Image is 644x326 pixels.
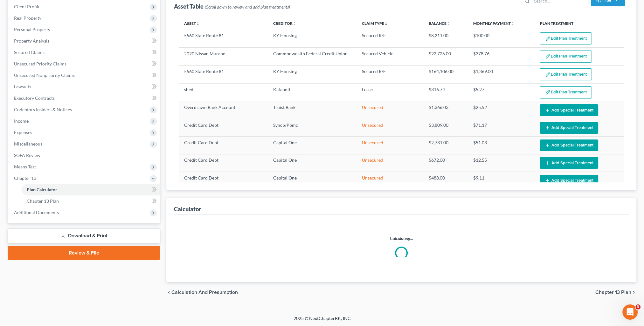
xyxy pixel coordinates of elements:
td: Syncb/Ppmc [268,119,357,136]
i: chevron_right [631,290,636,295]
td: $316.74 [424,84,468,101]
span: Unsecured Nonpriority Claims [14,72,75,78]
td: Lease [357,84,424,101]
td: Katapolt [268,84,357,101]
a: Creditorunfold_more [273,21,296,26]
a: Chapter 13 Plan [22,195,160,207]
td: 5560 State Route 81 [179,65,268,83]
span: SOFA Review [14,153,40,158]
span: Plan Calculator [27,187,57,192]
img: edit-pencil-c1479a1de80d8dea1e2430c2f745a3c6a07e9d7aa2eeffe225670001d78357a8.svg [545,36,551,41]
td: $51.03 [468,137,535,154]
p: Calculating... [179,235,624,241]
span: Chapter 13 Plan [27,198,59,204]
button: Chapter 13 Plan chevron_right [595,290,636,295]
td: Capital One [268,137,357,154]
td: $1,369.00 [468,65,535,83]
i: unfold_more [384,22,388,26]
td: $25.52 [468,101,535,119]
td: 5560 State Route 81 [179,30,268,48]
td: $1,366.03 [424,101,468,119]
i: chevron_left [166,290,171,295]
span: Income [14,118,29,124]
img: edit-pencil-c1479a1de80d8dea1e2430c2f745a3c6a07e9d7aa2eeffe225670001d78357a8.svg [545,72,551,77]
td: Capital One [268,154,357,172]
span: Additional Documents [14,210,59,215]
td: $164,106.00 [424,65,468,83]
span: Property Analysis [14,38,49,44]
td: $488.00 [424,172,468,189]
td: Unsecured [357,101,424,119]
a: Monthly Paymentunfold_more [473,21,515,26]
td: $8,211.00 [424,30,468,48]
button: Edit Plan Treatment [540,68,592,80]
span: Personal Property [14,27,50,32]
a: Unsecured Nonpriority Claims [9,70,160,81]
iframe: Intercom live chat [622,304,638,320]
td: Credit Card Debt [179,119,268,136]
td: Secured Vehicle [357,48,424,65]
td: $12.55 [468,154,535,172]
i: unfold_more [293,22,296,26]
span: Miscellaneous [14,141,42,146]
td: Unsecured [357,137,424,154]
td: Credit Card Debt [179,137,268,154]
a: Claim Typeunfold_more [362,21,388,26]
td: Credit Card Debt [179,172,268,189]
a: SOFA Review [9,150,160,161]
a: Property Analysis [9,35,160,47]
td: Unsecured [357,119,424,136]
button: chevron_left Calculation and Presumption [166,290,238,295]
td: KY Housing [268,30,357,48]
button: Add Special Treatment [540,139,598,151]
button: Edit Plan Treatment [540,32,592,44]
span: Secured Claims [14,50,45,55]
td: Truist Bank [268,101,357,119]
img: edit-pencil-c1479a1de80d8dea1e2430c2f745a3c6a07e9d7aa2eeffe225670001d78357a8.svg [545,54,551,59]
td: Unsecured [357,154,424,172]
div: Asset Table [174,3,290,10]
td: $5.27 [468,84,535,101]
span: (Scroll down to review and add plan treatments) [205,4,290,10]
span: Chapter 13 [14,175,36,181]
td: 2020 Nissan Murano [179,48,268,65]
i: unfold_more [196,22,200,26]
a: Plan Calculator [22,184,160,195]
button: Add Special Treatment [540,104,598,116]
span: 3 [635,304,641,309]
td: Capital One [268,172,357,189]
div: Calculator [174,205,201,213]
a: Assetunfold_more [184,21,200,26]
span: Expenses [14,130,32,135]
span: Means Test [14,164,36,169]
td: $71.17 [468,119,535,136]
button: Add Special Treatment [540,157,598,169]
button: Add Special Treatment [540,175,598,187]
span: Client Profile [14,4,40,9]
td: $9.11 [468,172,535,189]
span: Calculation and Presumption [171,290,238,295]
i: unfold_more [447,22,450,26]
span: Lawsuits [14,84,31,89]
td: Commonwealth Federal Credit Union [268,48,357,65]
td: Credit Card Debt [179,154,268,172]
a: Lawsuits [9,81,160,92]
a: Review & File [8,246,160,260]
span: Unsecured Priority Claims [14,61,66,66]
td: $672.00 [424,154,468,172]
a: Secured Claims [9,47,160,58]
i: unfold_more [511,22,515,26]
td: KY Housing [268,65,357,83]
button: Edit Plan Treatment [540,86,592,98]
button: Add Special Treatment [540,122,598,134]
td: Unsecured [357,172,424,189]
span: Codebtors Insiders & Notices [14,107,72,112]
img: edit-pencil-c1479a1de80d8dea1e2430c2f745a3c6a07e9d7aa2eeffe225670001d78357a8.svg [545,90,551,95]
td: $3,809.00 [424,119,468,136]
a: Executory Contracts [9,92,160,104]
td: $22,726.00 [424,48,468,65]
span: Real Property [14,15,41,21]
td: Overdrawn Bank Account [179,101,268,119]
a: Balanceunfold_more [429,21,450,26]
td: shed [179,84,268,101]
